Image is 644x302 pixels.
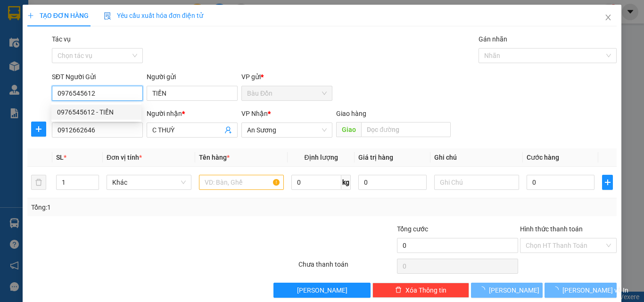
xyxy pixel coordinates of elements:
span: VP Nhận [241,110,268,117]
span: Định lượng [304,154,338,161]
span: Tên hàng [199,154,230,161]
span: Bàu Đồn [247,86,327,100]
span: Yêu cầu xuất hóa đơn điện tử [104,12,203,19]
div: 0976545612 - TIỀN [57,107,136,117]
div: 0976545612 - TIỀN [51,105,141,120]
label: Gán nhãn [479,35,507,43]
span: Giao hàng [336,110,366,117]
span: SL [56,154,64,161]
span: close [604,14,612,21]
span: [PERSON_NAME] và In [562,285,628,295]
span: Increase Value [88,175,99,182]
span: down [91,183,97,189]
span: delete [395,286,402,294]
input: VD: Bàn, Ghế [199,175,284,190]
span: plus [32,125,46,133]
span: Đơn vị tính [107,154,142,161]
img: icon [104,12,111,20]
button: plus [31,122,46,137]
span: Giá trị hàng [358,154,393,161]
button: plus [602,175,613,190]
button: [PERSON_NAME] [471,283,543,298]
div: VP gửi [241,72,332,82]
span: Khác [112,175,186,189]
button: [PERSON_NAME] [273,283,370,298]
span: Tổng cước [397,225,428,233]
span: plus [27,12,34,19]
button: delete [31,175,46,190]
div: SĐT Người Gửi [52,72,143,82]
input: Dọc đường [361,122,451,137]
div: Người nhận [147,108,238,119]
div: Người gửi [147,72,238,82]
input: Ghi Chú [434,175,519,190]
span: plus [603,179,612,186]
button: deleteXóa Thông tin [372,283,469,298]
span: kg [341,175,351,190]
span: [PERSON_NAME] [297,285,347,295]
span: Giao [336,122,361,137]
input: 0 [358,175,426,190]
div: Chưa thanh toán [297,259,396,276]
span: [PERSON_NAME] [489,285,539,295]
label: Tác vụ [52,35,71,43]
span: Cước hàng [527,154,559,161]
span: An Sương [247,123,327,137]
th: Ghi chú [430,148,523,167]
button: Close [595,5,621,31]
button: [PERSON_NAME] và In [545,283,617,298]
span: user-add [224,126,232,134]
span: up [91,177,97,182]
div: Tổng: 1 [31,202,249,212]
span: loading [479,286,489,293]
span: Decrease Value [88,182,99,189]
span: Xóa Thông tin [405,285,446,295]
span: loading [552,286,562,293]
label: Hình thức thanh toán [520,225,583,233]
span: TẠO ĐƠN HÀNG [27,12,89,19]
